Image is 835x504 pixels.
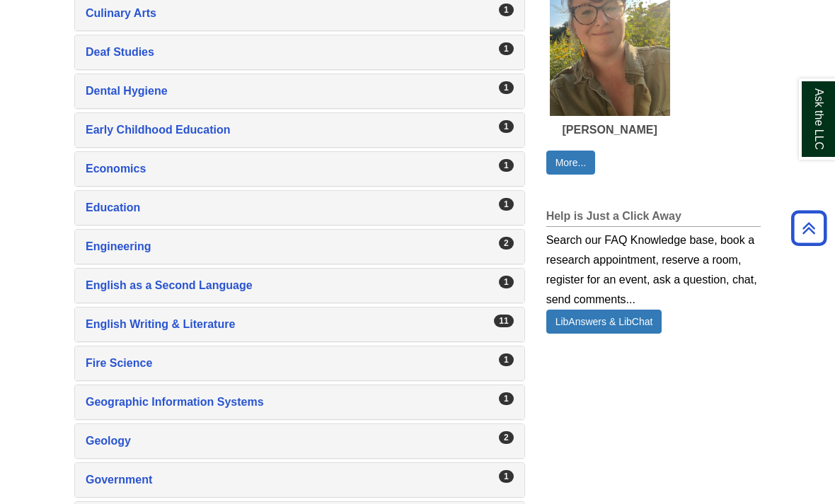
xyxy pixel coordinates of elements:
div: 1 [499,120,514,133]
a: Deaf Studies [86,42,514,62]
div: 2 [499,237,514,250]
a: Back to Top [786,218,831,238]
a: Geographic Information Systems [86,392,514,412]
a: LibAnswers & LibChat [546,310,662,334]
a: Culinary Arts [86,4,514,23]
h2: Help is Just a Click Away [546,210,761,227]
a: Fire Science [86,353,514,373]
div: 1 [499,159,514,172]
div: [PERSON_NAME] [550,123,670,136]
a: Government [86,470,514,490]
div: 1 [499,470,514,483]
a: English Writing & Literature [86,315,514,334]
div: 11 [494,315,513,327]
a: Early Childhood Education [86,120,514,140]
a: Dental Hygiene [86,81,514,101]
div: 1 [499,4,514,16]
a: English as a Second Language [86,276,514,295]
a: More... [546,151,596,175]
div: 1 [499,276,514,288]
a: Engineering [86,237,514,257]
div: 1 [499,353,514,366]
div: 2 [499,431,514,444]
a: Economics [86,159,514,179]
div: Search our FAQ Knowledge base, book a research appointment, reserve a room, register for an event... [546,227,761,310]
a: Geology [86,431,514,451]
div: 1 [499,42,514,55]
a: Education [86,198,514,218]
div: 1 [499,81,514,94]
div: 1 [499,198,514,211]
div: 1 [499,392,514,405]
